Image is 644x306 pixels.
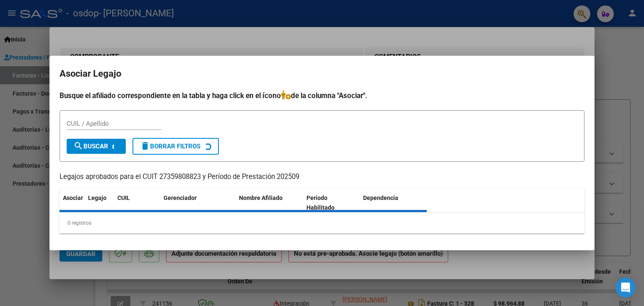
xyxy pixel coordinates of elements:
[85,189,114,217] datatable-header-cell: Legajo
[140,141,150,151] mat-icon: delete
[73,143,108,150] span: Buscar
[615,277,636,298] div: Open Intercom Messenger
[303,189,360,217] datatable-header-cell: Periodo Habilitado
[67,139,126,154] button: Buscar
[140,143,200,150] span: Borrar Filtros
[360,189,427,217] datatable-header-cell: Dependencia
[60,90,584,101] h4: Busque el afiliado correspondiente en la tabla y haga click en el ícono de la columna "Asociar".
[60,213,584,233] div: 0 registros
[132,138,219,155] button: Borrar Filtros
[73,141,83,151] mat-icon: search
[236,189,303,217] datatable-header-cell: Nombre Afiliado
[239,194,283,201] span: Nombre Afiliado
[114,189,160,217] datatable-header-cell: CUIL
[60,66,584,82] h2: Asociar Legajo
[60,189,85,217] datatable-header-cell: Asociar
[88,194,106,201] span: Legajo
[117,194,130,201] span: CUIL
[306,194,335,211] span: Periodo Habilitado
[63,194,83,201] span: Asociar
[60,172,584,182] p: Legajos aprobados para el CUIT 27359808823 y Período de Prestación 202509
[160,189,236,217] datatable-header-cell: Gerenciador
[164,194,197,201] span: Gerenciador
[363,194,398,201] span: Dependencia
